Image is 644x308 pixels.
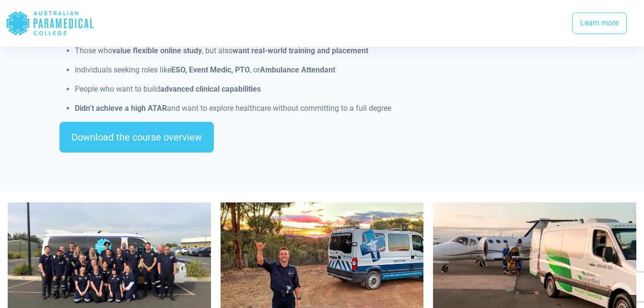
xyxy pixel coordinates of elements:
[75,45,585,57] p: Those who , but also
[260,65,335,74] strong: Ambulance Attendant
[75,64,585,76] p: Individuals seeking roles like , or
[59,122,214,153] a: Download the course overview
[171,65,250,74] strong: ESO, Event Medic, PTO
[75,103,585,114] p: and want to explore healthcare without committing to a full degree
[75,104,167,113] strong: Didn’t achieve a high ATAR
[160,84,261,94] strong: advanced clinical capabilities
[6,8,94,39] div: Australian Paramedical College
[572,12,627,35] a: Learn more
[112,46,202,55] strong: value flexible online study
[233,46,368,55] strong: want real-world training and placement
[75,83,585,95] p: People who want to build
